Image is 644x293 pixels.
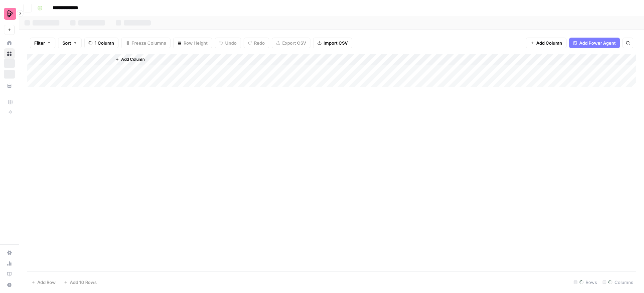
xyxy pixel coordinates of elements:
span: Import CSV [324,40,348,46]
button: Export CSV [272,38,310,48]
span: Add Row [37,279,56,286]
a: Learning Hub [4,269,15,280]
button: Redo [244,38,269,48]
a: Your Data [4,81,15,91]
span: Filter [34,40,45,46]
button: 1 Column [84,38,118,48]
img: Preply Logo [4,8,16,20]
button: Add Row [27,277,60,288]
a: Settings [4,247,15,258]
button: Freeze Columns [121,38,170,48]
div: Columns [600,277,636,288]
button: Row Height [173,38,212,48]
button: Add Column [112,55,147,64]
button: Workspace: Preply [4,5,15,22]
span: Export CSV [282,40,306,46]
a: Home [4,38,15,48]
span: Add Column [536,40,562,46]
button: Add Column [526,38,566,48]
span: Add 10 Rows [70,279,97,286]
button: Help + Support [4,280,15,290]
button: Undo [215,38,241,48]
span: Add Power Agent [579,40,616,46]
span: Freeze Columns [132,40,166,46]
span: Add Column [121,56,145,62]
button: Import CSV [313,38,352,48]
a: Usage [4,258,15,269]
div: Rows [571,277,600,288]
a: Browse [4,48,15,59]
button: Add 10 Rows [60,277,101,288]
span: Sort [62,40,71,46]
button: Add Power Agent [569,38,620,48]
span: 1 Column [95,40,114,46]
span: Row Height [184,40,208,46]
span: Undo [225,40,237,46]
button: Filter [30,38,55,48]
span: Redo [254,40,265,46]
button: Sort [58,38,82,48]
